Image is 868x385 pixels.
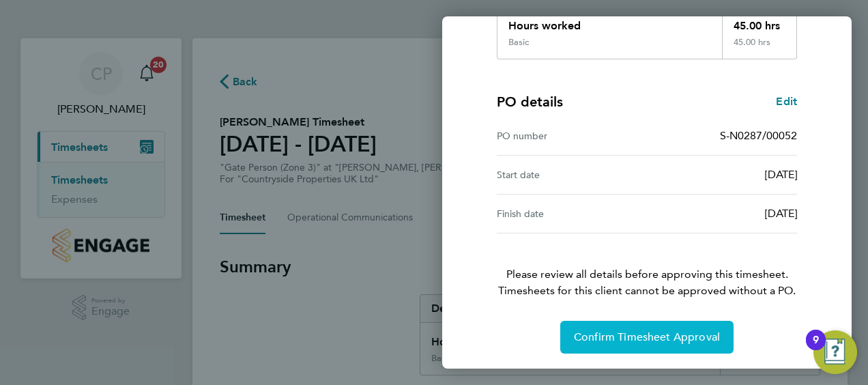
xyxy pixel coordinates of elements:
[480,233,813,299] p: Please review all details before approving this timesheet.
[497,128,647,144] div: PO number
[497,92,563,111] h4: PO details
[574,330,720,344] span: Confirm Timesheet Approval
[776,94,797,110] a: Edit
[480,283,813,299] span: Timesheets for this client cannot be approved without a PO.
[647,167,797,183] div: [DATE]
[813,330,857,374] button: Open Resource Center, 9 new notifications
[722,37,797,59] div: 45.00 hrs
[497,205,647,222] div: Finish date
[776,95,797,108] span: Edit
[813,340,819,358] div: 9
[560,321,734,354] button: Confirm Timesheet Approval
[508,37,529,48] div: Basic
[720,129,797,142] span: S-N0287/00052
[722,7,797,37] div: 45.00 hrs
[497,7,722,37] div: Hours worked
[497,167,647,183] div: Start date
[647,205,797,222] div: [DATE]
